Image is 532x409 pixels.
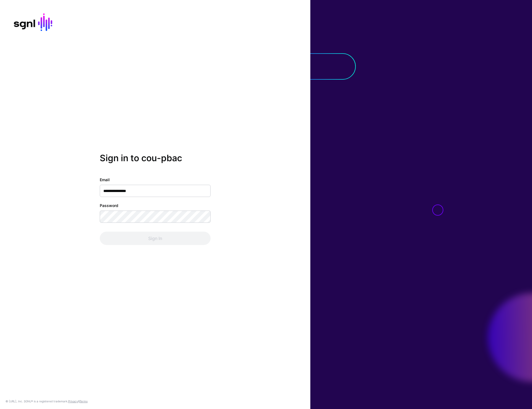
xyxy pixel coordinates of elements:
[100,153,211,163] h2: Sign in to cou-pbac
[6,399,88,403] div: © [URL], Inc. SGNL® is a registered trademark. &
[80,400,88,403] a: Terms
[100,177,110,183] label: Email
[68,400,78,403] a: Privacy
[100,203,118,208] label: Password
